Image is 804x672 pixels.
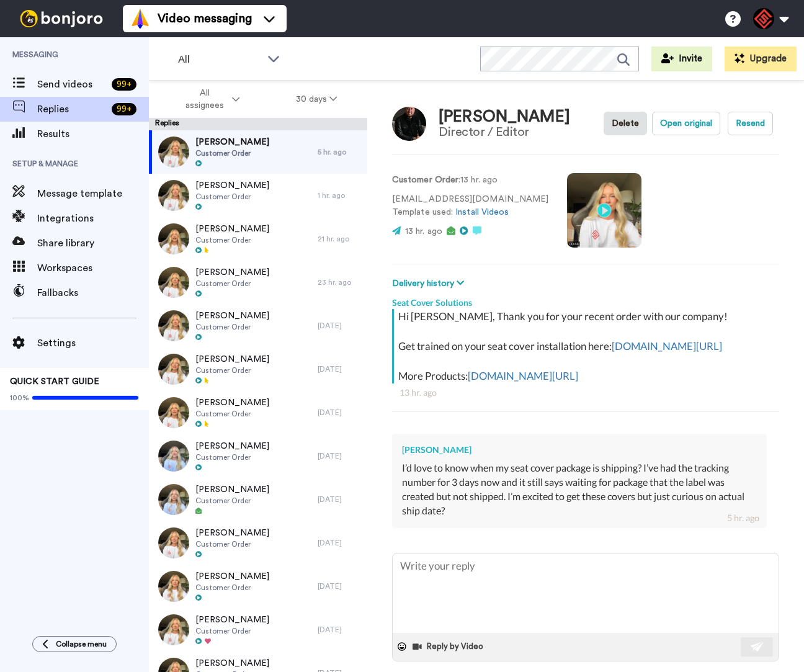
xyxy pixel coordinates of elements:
[195,223,269,235] span: [PERSON_NAME]
[400,387,772,399] div: 13 hr. ago
[398,309,776,383] div: Hi [PERSON_NAME], Thank you for your recent order with our company! Get trained on your seat cove...
[405,227,442,236] span: 13 hr. ago
[195,310,269,322] span: [PERSON_NAME]
[149,608,367,652] a: [PERSON_NAME]Customer Order[DATE]
[158,527,189,558] img: 89d5d4df-7ea6-4d46-a9db-72cb097bfedb-thumb.jpg
[195,583,269,593] span: Customer Order
[56,639,107,649] span: Collapse menu
[725,47,797,71] button: Upgrade
[195,192,269,202] span: Customer Order
[195,396,269,409] span: [PERSON_NAME]
[392,277,468,290] button: Delivery history
[318,495,361,504] div: [DATE]
[318,234,361,244] div: 21 hr. ago
[268,88,365,110] button: 30 days
[455,208,509,217] a: Install Videos
[651,47,712,71] button: Invite
[149,347,367,391] a: [PERSON_NAME]Customer Order[DATE]
[149,521,367,565] a: [PERSON_NAME]Customer Order[DATE]
[411,637,487,656] button: Reply by Video
[158,223,189,254] img: b57aca97-74ef-474d-9708-d75dca591c50-thumb.jpg
[158,10,252,27] span: Video messaging
[195,148,269,158] span: Customer Order
[652,112,720,135] button: Open original
[151,82,268,117] button: All assignees
[195,657,269,670] span: [PERSON_NAME]
[149,434,367,478] a: [PERSON_NAME]Customer Order[DATE]
[392,193,548,219] p: [EMAIL_ADDRESS][DOMAIN_NAME] Template used:
[392,174,548,187] p: : 13 hr. ago
[392,290,779,309] div: Seat Cover Solutions
[149,304,367,347] a: [PERSON_NAME]Customer Order[DATE]
[318,538,361,548] div: [DATE]
[37,236,149,251] span: Share library
[195,266,269,279] span: [PERSON_NAME]
[195,179,269,192] span: [PERSON_NAME]
[149,118,367,130] div: Replies
[37,77,107,92] span: Send videos
[195,614,269,626] span: [PERSON_NAME]
[195,440,269,452] span: [PERSON_NAME]
[318,321,361,331] div: [DATE]
[149,391,367,434] a: [PERSON_NAME]Customer Order[DATE]
[158,267,189,298] img: 49b67f77-ea4d-4881-9a85-cef0b4273f68-thumb.jpg
[158,614,189,645] img: 90a76957-fc76-406e-a1f6-d7d960b8ee2b-thumb.jpg
[318,364,361,374] div: [DATE]
[37,285,149,300] span: Fallbacks
[130,9,150,29] img: vm-color.svg
[195,570,269,583] span: [PERSON_NAME]
[318,451,361,461] div: [DATE]
[392,107,426,141] img: Image of Matthew Pollock
[318,581,361,591] div: [DATE]
[158,571,189,602] img: ec6d6bee-10c4-4109-a19a-f4a3591eb26e-thumb.jpg
[10,393,29,403] span: 100%
[195,626,269,636] span: Customer Order
[195,527,269,539] span: [PERSON_NAME]
[37,336,149,351] span: Settings
[439,125,570,139] div: Director / Editor
[37,186,149,201] span: Message template
[37,261,149,276] span: Workspaces
[195,409,269,419] span: Customer Order
[158,441,189,472] img: e1282bac-9ce8-4f18-8f4c-6da92a1501c7-thumb.jpg
[10,377,99,386] span: QUICK START GUIDE
[178,52,261,67] span: All
[195,279,269,289] span: Customer Order
[149,261,367,304] a: [PERSON_NAME]Customer Order23 hr. ago
[158,137,189,168] img: bed0879b-9833-4163-af93-a5b5a0ce2575-thumb.jpg
[37,102,107,117] span: Replies
[179,87,230,112] span: All assignees
[158,180,189,211] img: 679abd21-8fb9-4071-a98c-8caf1c0324ba-thumb.jpg
[318,625,361,635] div: [DATE]
[158,484,189,515] img: 5158ef29-e9e4-46ad-ac3d-b8a4026ac1f4-thumb.jpg
[318,408,361,418] div: [DATE]
[149,130,367,174] a: [PERSON_NAME]Customer Order5 hr. ago
[32,636,117,652] button: Collapse menu
[149,217,367,261] a: [PERSON_NAME]Customer Order21 hr. ago
[195,539,269,549] span: Customer Order
[727,512,759,524] div: 5 hr. ago
[195,322,269,332] span: Customer Order
[195,235,269,245] span: Customer Order
[318,277,361,287] div: 23 hr. ago
[728,112,773,135] button: Resend
[158,354,189,385] img: 94d000a7-9dff-4b74-a3b8-681083a5e477-thumb.jpg
[37,127,149,141] span: Results
[195,365,269,375] span: Customer Order
[195,353,269,365] span: [PERSON_NAME]
[112,103,136,115] div: 99 +
[158,310,189,341] img: 05d476df-1321-432e-b90d-c2a64f7b0e38-thumb.jpg
[751,642,764,652] img: send-white.svg
[195,483,269,496] span: [PERSON_NAME]
[392,176,458,184] strong: Customer Order
[402,461,757,517] div: I’d love to know when my seat cover package is shipping? I’ve had the tracking number for 3 days ...
[318,147,361,157] div: 5 hr. ago
[468,369,578,382] a: [DOMAIN_NAME][URL]
[149,174,367,217] a: [PERSON_NAME]Customer Order1 hr. ago
[15,10,108,27] img: bj-logo-header-white.svg
[149,565,367,608] a: [PERSON_NAME]Customer Order[DATE]
[402,444,757,456] div: [PERSON_NAME]
[37,211,149,226] span: Integrations
[195,452,269,462] span: Customer Order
